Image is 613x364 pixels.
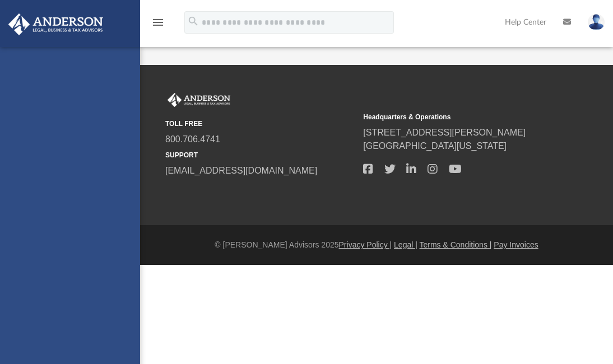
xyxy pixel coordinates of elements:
[165,150,355,160] small: SUPPORT
[151,21,165,29] a: menu
[151,16,165,29] i: menu
[140,239,613,251] div: © [PERSON_NAME] Advisors 2025
[165,134,220,144] a: 800.706.4741
[339,240,392,249] a: Privacy Policy |
[363,112,553,122] small: Headquarters & Operations
[363,128,526,137] a: [STREET_ADDRESS][PERSON_NAME]
[5,13,106,35] img: Anderson Advisors Platinum Portal
[165,119,355,129] small: TOLL FREE
[363,141,507,151] a: [GEOGRAPHIC_DATA][US_STATE]
[588,14,605,30] img: User Pic
[165,93,233,108] img: Anderson Advisors Platinum Portal
[165,166,317,175] a: [EMAIL_ADDRESS][DOMAIN_NAME]
[420,240,492,249] a: Terms & Conditions |
[494,240,538,249] a: Pay Invoices
[187,15,199,27] i: search
[394,240,417,249] a: Legal |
